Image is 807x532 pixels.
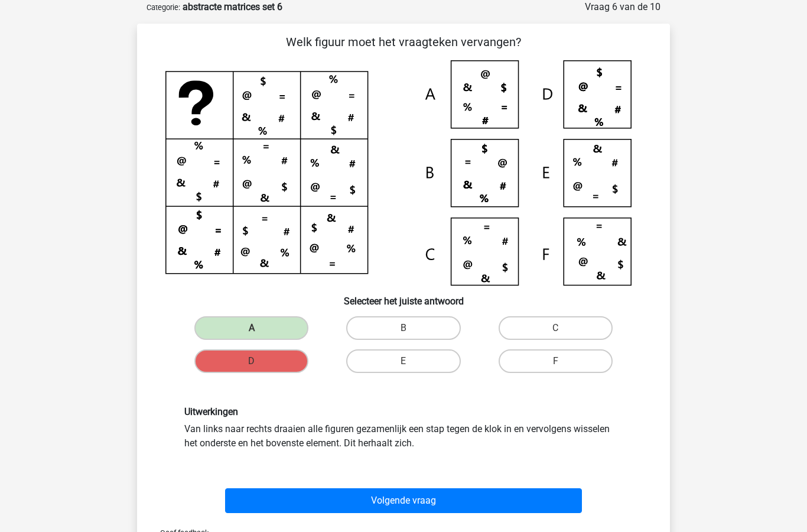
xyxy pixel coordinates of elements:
[499,349,613,373] label: F
[346,316,460,340] label: B
[156,33,651,51] p: Welk figuur moet het vraagteken vervangen?
[194,316,308,340] label: A
[499,316,613,340] label: C
[183,1,282,12] strong: abstracte matrices set 6
[147,3,180,12] small: Categorie:
[156,286,651,307] h6: Selecteer het juiste antwoord
[175,406,632,450] div: Van links naar rechts draaien alle figuren gezamenlijk een stap tegen de klok in en vervolgens wi...
[194,349,308,373] label: D
[184,406,623,417] h6: Uitwerkingen
[346,349,460,373] label: E
[225,488,583,513] button: Volgende vraag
